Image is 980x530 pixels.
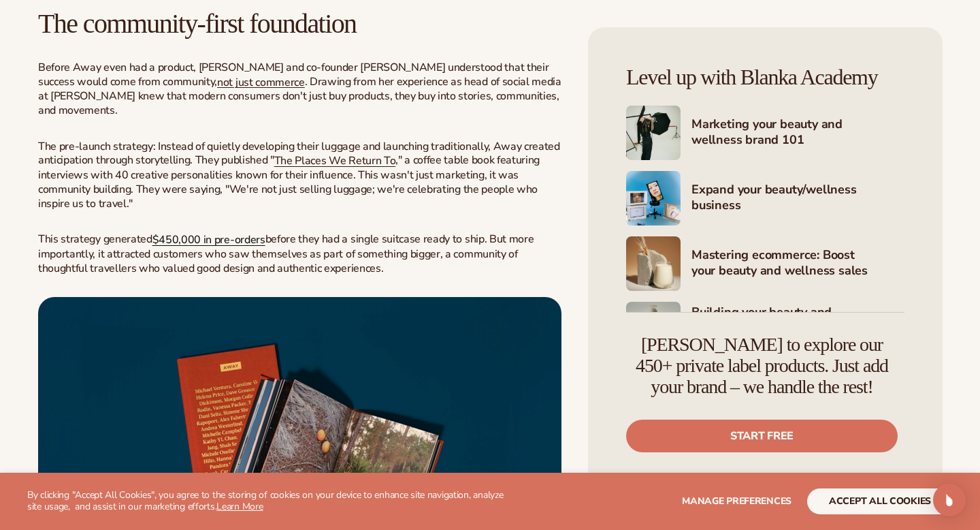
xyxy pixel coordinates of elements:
[691,247,904,281] h4: Mastering ecommerce: Boost your beauty and wellness sales
[216,500,263,513] a: Learn More
[274,153,396,168] a: The Places We Return To
[38,139,560,211] span: : Instead of quietly developing their luggage and launching traditionally, Away created anticipat...
[626,302,681,356] img: Shopify Image 8
[152,232,265,247] a: $450,000 in pre-orders
[217,74,305,89] a: not just commerce
[682,495,791,508] span: Manage preferences
[691,182,904,215] h4: Expand your beauty/wellness business
[38,139,153,154] span: The pre-launch strategy
[626,334,898,397] h4: [PERSON_NAME] to explore our 450+ private label products. Just add your brand – we handle the rest!
[626,236,681,291] img: Shopify Image 7
[626,106,904,160] a: Shopify Image 5 Marketing your beauty and wellness brand 101
[626,420,898,452] a: Start free
[807,488,953,514] button: accept all cookies
[933,484,966,516] div: Open Intercom Messenger
[626,302,904,356] a: Shopify Image 8 Building your beauty and wellness brand with [PERSON_NAME]
[691,305,904,354] h4: Building your beauty and wellness brand with [PERSON_NAME]
[626,171,904,225] a: Shopify Image 6 Expand your beauty/wellness business
[27,490,512,513] p: By clicking "Accept All Cookies", you agree to the storing of cookies on your device to enhance s...
[38,60,561,118] span: Before Away even had a product, [PERSON_NAME] and co-founder [PERSON_NAME] understood that their ...
[38,232,534,275] span: This strategy generated before they had a single suitcase ready to ship. But more importantly, it...
[626,106,681,160] img: Shopify Image 5
[626,65,904,89] h4: Level up with Blanka Academy
[626,171,681,225] img: Shopify Image 6
[626,236,904,291] a: Shopify Image 7 Mastering ecommerce: Boost your beauty and wellness sales
[682,488,791,514] button: Manage preferences
[691,116,904,150] h4: Marketing your beauty and wellness brand 101
[38,8,356,39] span: The community-first foundation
